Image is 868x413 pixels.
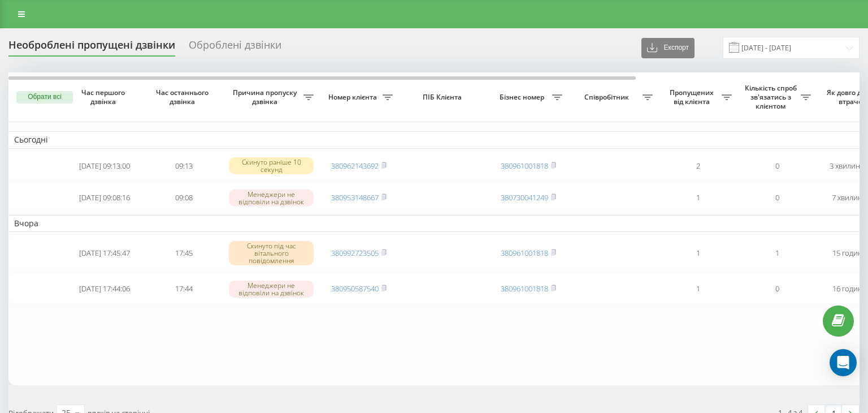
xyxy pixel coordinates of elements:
[229,281,314,298] div: Менеджери не відповіли на дзвінок
[229,190,314,206] div: Менеджери не відповіли на дзвінок
[501,248,548,258] a: 380961001818
[743,84,801,110] span: Кількість спроб зв'язатись з клієнтом
[574,93,643,102] span: Співробітник
[658,151,737,181] td: 2
[331,161,379,171] a: 380962143692
[737,183,817,213] td: 0
[658,274,737,304] td: 1
[16,91,73,104] button: Обрати всі
[74,88,135,106] span: Час першого дзвінка
[229,88,303,106] span: Причина пропуску дзвінка
[658,234,737,272] td: 1
[331,192,379,203] a: 380953148667
[331,248,379,258] a: 380992723505
[144,183,223,213] td: 09:08
[641,38,695,58] button: Експорт
[664,88,722,106] span: Пропущених від клієнта
[65,151,144,181] td: [DATE] 09:13:00
[737,234,817,272] td: 1
[737,274,817,304] td: 0
[65,274,144,304] td: [DATE] 17:44:06
[494,93,552,102] span: Бізнес номер
[501,283,548,294] a: 380961001818
[501,192,548,203] a: 380730041249
[501,161,548,171] a: 380961001818
[8,39,175,57] div: Необроблені пропущені дзвінки
[408,93,479,102] span: ПІБ Клієнта
[153,88,214,106] span: Час останнього дзвінка
[144,234,223,272] td: 17:45
[658,183,737,213] td: 1
[144,151,223,181] td: 09:13
[830,349,857,376] div: Open Intercom Messenger
[144,274,223,304] td: 17:44
[189,39,281,57] div: Оброблені дзвінки
[65,234,144,272] td: [DATE] 17:45:47
[331,283,379,294] a: 380950587540
[325,93,383,102] span: Номер клієнта
[229,157,314,174] div: Скинуто раніше 10 секунд
[737,151,817,181] td: 0
[65,183,144,213] td: [DATE] 09:08:16
[229,241,314,266] div: Скинуто під час вітального повідомлення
